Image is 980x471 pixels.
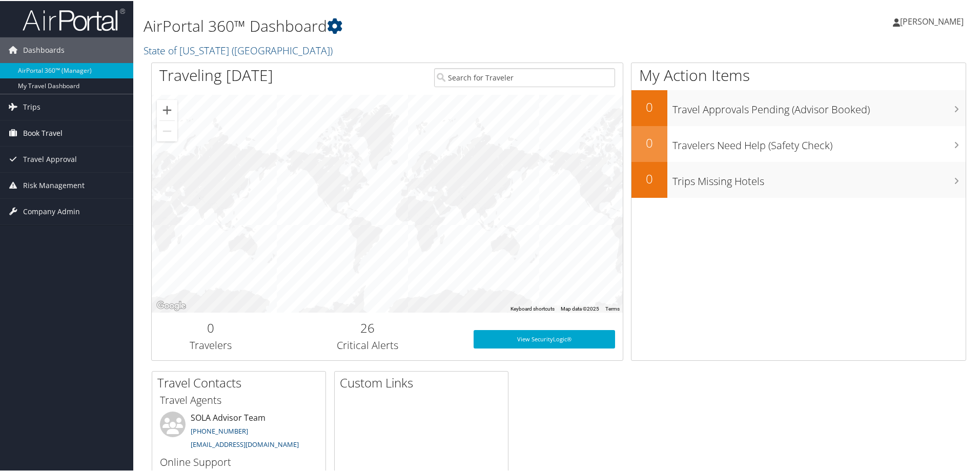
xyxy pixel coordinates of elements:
[511,304,555,312] button: Keyboard shortcuts
[191,425,248,435] a: [PHONE_NUMBER]
[160,392,318,406] h3: Travel Agents
[672,168,966,188] h3: Trips Missing Hotels
[900,15,964,26] span: [PERSON_NAME]
[340,373,508,391] h2: Custom Links
[157,373,325,391] h2: Travel Contacts
[155,411,323,453] li: SOLA Advisor Team
[277,337,458,352] h3: Critical Alerts
[631,169,667,187] h2: 0
[631,133,667,151] h2: 0
[631,161,966,197] a: 0Trips Missing Hotels
[277,318,458,336] h2: 26
[474,329,615,347] a: View SecurityLogic®
[893,5,974,36] a: [PERSON_NAME]
[23,198,80,223] span: Company Admin
[23,93,40,119] span: Trips
[159,318,262,336] h2: 0
[631,97,667,115] h2: 0
[191,439,299,448] a: [EMAIL_ADDRESS][DOMAIN_NAME]
[144,14,697,36] h1: AirPortal 360™ Dashboard
[23,36,65,62] span: Dashboards
[23,146,77,171] span: Travel Approval
[672,132,966,152] h3: Travelers Need Help (Safety Check)
[160,454,318,468] h3: Online Support
[631,64,966,85] h1: My Action Items
[157,99,177,119] button: Zoom in
[159,64,273,85] h1: Traveling [DATE]
[23,119,63,145] span: Book Travel
[672,96,966,116] h3: Travel Approvals Pending (Advisor Booked)
[561,305,599,311] span: Map data ©2025
[23,172,85,197] span: Risk Management
[605,305,620,311] a: Terms (opens in new tab)
[631,89,966,125] a: 0Travel Approvals Pending (Advisor Booked)
[159,337,262,352] h3: Travelers
[144,43,335,56] a: State of [US_STATE] ([GEOGRAPHIC_DATA])
[631,125,966,161] a: 0Travelers Need Help (Safety Check)
[157,120,177,140] button: Zoom out
[154,298,188,312] img: Google
[154,298,188,312] a: Open this area in Google Maps (opens a new window)
[434,67,615,86] input: Search for Traveler
[23,7,125,31] img: airportal-logo.png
